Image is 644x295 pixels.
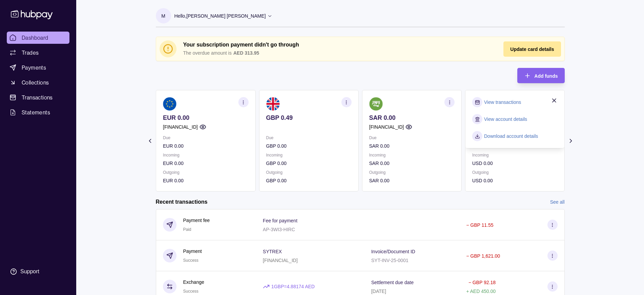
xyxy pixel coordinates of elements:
[263,249,282,254] p: SYTREX
[22,108,50,116] span: Statements
[174,12,266,20] p: Hello, [PERSON_NAME] [PERSON_NAME]
[22,78,49,87] span: Collections
[7,61,69,74] a: Payments
[472,151,557,159] p: Incoming
[20,268,39,275] div: Support
[371,280,414,285] p: Settlement due date
[163,177,248,184] p: EUR 0.00
[183,258,199,263] span: Success
[266,169,351,176] p: Outgoing
[484,115,527,123] a: View account details
[183,247,202,255] p: Payment
[7,76,69,89] a: Collections
[472,177,557,184] p: USD 0.00
[22,63,46,72] span: Payments
[510,47,554,52] span: Update card details
[163,123,198,131] p: [FINANCIAL_ID]
[263,258,298,263] p: [FINANCIAL_ID]
[271,283,315,290] p: 1 GBP = 4.88174 AED
[466,289,496,294] p: + AED 450.00
[369,177,454,184] p: SAR 0.00
[503,41,561,57] button: Update card details
[371,289,386,294] p: [DATE]
[369,160,454,167] p: SAR 0.00
[266,160,351,167] p: GBP 0.00
[263,218,297,223] p: Fee for payment
[266,114,351,122] p: GBP 0.49
[550,198,565,206] a: See all
[183,289,199,294] span: Success
[183,278,204,286] p: Exchange
[263,227,295,232] p: AP-3WI3-HIRC
[371,258,409,263] p: SYT-INV-25-0001
[484,132,538,140] a: Download account details
[369,97,382,111] img: sa
[161,12,165,20] p: M
[163,169,248,176] p: Outgoing
[22,34,48,42] span: Dashboard
[266,97,279,111] img: gb
[163,151,248,159] p: Incoming
[22,49,39,57] span: Trades
[163,97,176,111] img: eu
[266,177,351,184] p: GBP 0.00
[466,253,500,259] p: − GBP 1,621.00
[472,160,557,167] p: USD 0.00
[266,151,351,159] p: Incoming
[163,134,248,142] p: Due
[183,227,191,232] span: Paid
[7,32,69,44] a: Dashboard
[163,160,248,167] p: EUR 0.00
[163,142,248,150] p: EUR 0.00
[183,217,210,224] p: Payment fee
[469,280,496,285] p: − GBP 92.18
[183,41,490,49] h2: Your subscription payment didn't go through
[7,106,69,118] a: Statements
[266,142,351,150] p: GBP 0.00
[484,98,521,106] a: View transactions
[7,264,69,279] a: Support
[466,222,493,228] p: − GBP 11.55
[7,47,69,59] a: Trades
[163,114,248,122] p: EUR 0.00
[369,123,404,131] p: [FINANCIAL_ID]
[183,49,232,57] p: The overdue amount is
[369,114,454,122] p: SAR 0.00
[369,134,454,142] p: Due
[233,49,259,57] p: AED 313.95
[266,134,351,142] p: Due
[371,249,415,254] p: Invoice/Document ID
[517,68,564,83] button: Add funds
[369,151,454,159] p: Incoming
[534,73,558,79] span: Add funds
[7,91,69,104] a: Transactions
[369,169,454,176] p: Outgoing
[156,198,208,206] h2: Recent transactions
[472,169,557,176] p: Outgoing
[369,142,454,150] p: SAR 0.00
[22,93,53,102] span: Transactions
